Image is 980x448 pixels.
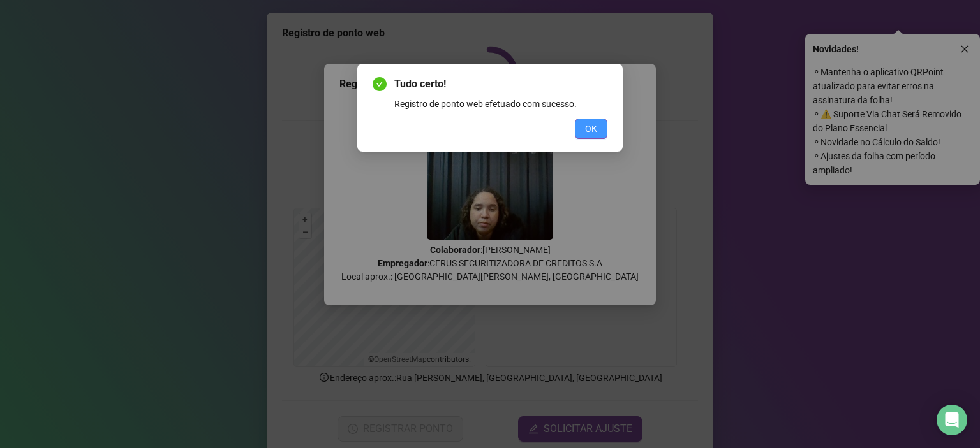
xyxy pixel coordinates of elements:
[373,77,387,91] span: check-circle
[394,97,607,111] div: Registro de ponto web efetuado com sucesso.
[937,405,967,435] div: Open Intercom Messenger
[394,76,607,92] span: Tudo certo!
[585,122,597,136] span: OK
[575,119,607,139] button: OK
